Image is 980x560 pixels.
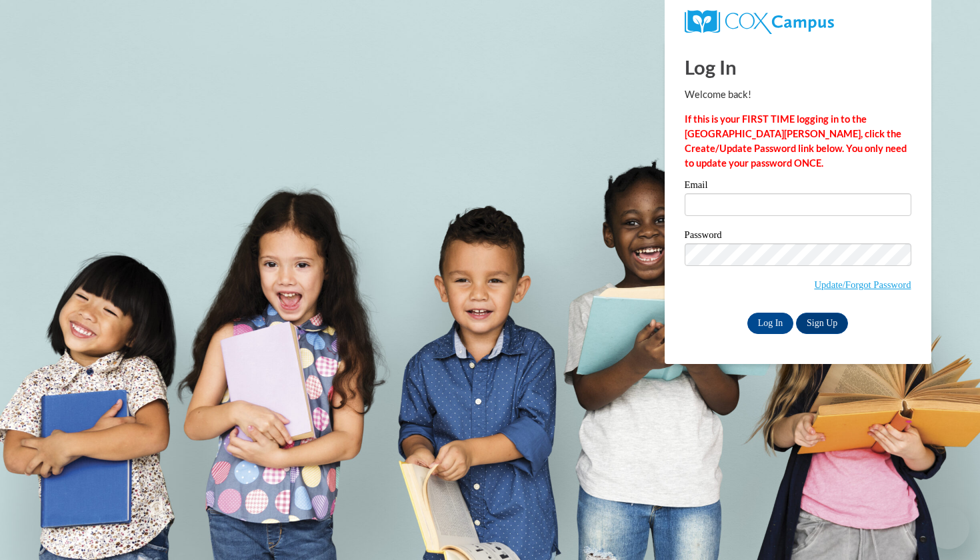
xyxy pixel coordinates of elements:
iframe: Button to launch messaging window [927,507,969,549]
a: COX Campus [685,10,911,34]
p: Welcome back! [685,87,911,102]
strong: If this is your FIRST TIME logging in to the [GEOGRAPHIC_DATA][PERSON_NAME], click the Create/Upd... [685,113,907,169]
label: Password [685,230,911,243]
a: Sign Up [796,313,848,334]
a: Update/Forgot Password [814,279,911,290]
h1: Log In [685,53,911,81]
label: Email [685,180,911,193]
input: Log In [747,313,794,334]
img: COX Campus [685,10,834,34]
